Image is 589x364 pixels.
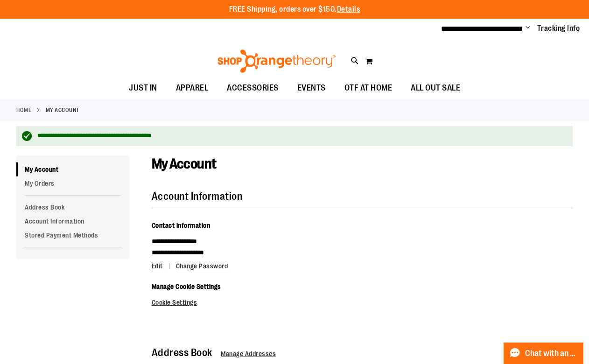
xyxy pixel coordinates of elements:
[152,299,197,306] a: Cookie Settings
[221,350,276,357] a: Manage Addresses
[227,77,279,98] span: ACCESSORIES
[411,77,460,98] span: ALL OUT SALE
[46,106,79,114] strong: My Account
[16,214,129,228] a: Account Information
[16,106,31,114] a: Home
[216,49,337,73] img: Shop Orangetheory
[152,156,217,172] span: My Account
[16,200,129,214] a: Address Book
[16,176,129,190] a: My Orders
[229,4,360,15] p: FREE Shipping, orders over $150.
[152,262,175,270] a: Edit
[337,5,360,14] a: Details
[152,262,163,270] span: Edit
[152,190,243,202] strong: Account Information
[176,77,209,98] span: APPAREL
[525,349,578,358] span: Chat with an Expert
[297,77,326,98] span: EVENTS
[129,77,157,98] span: JUST IN
[152,347,212,358] strong: Address Book
[16,228,129,242] a: Stored Payment Methods
[16,162,129,176] a: My Account
[152,222,210,229] span: Contact Information
[537,23,580,34] a: Tracking Info
[344,77,393,98] span: OTF AT HOME
[526,24,530,33] button: Account menu
[152,283,221,290] span: Manage Cookie Settings
[176,262,228,270] a: Change Password
[504,343,584,364] button: Chat with an Expert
